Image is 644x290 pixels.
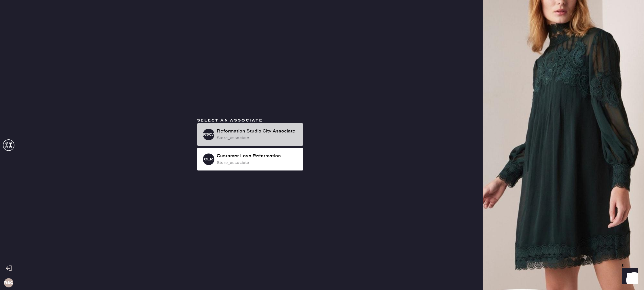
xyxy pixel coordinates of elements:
h3: RSC [4,281,13,285]
div: store_associate [217,160,299,166]
h3: CLR [204,157,213,161]
iframe: Front Chat [617,264,641,289]
div: store_associate [217,135,299,141]
div: Reformation Studio City Associate [217,128,299,135]
span: Select an associate [197,118,263,123]
div: Customer Love Reformation [217,153,299,160]
h3: RSCA [203,132,214,137]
